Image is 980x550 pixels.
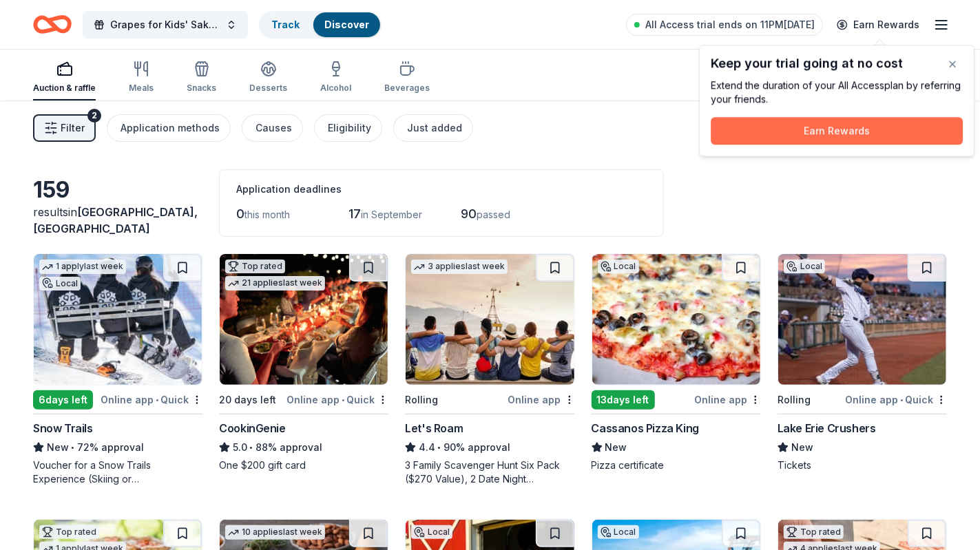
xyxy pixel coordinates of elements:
div: Just added [407,120,462,136]
div: Online app [508,391,575,408]
button: Snacks [187,55,216,101]
a: Track [271,19,300,30]
div: Rolling [778,392,811,408]
button: Desserts [249,55,287,101]
span: 90 [461,207,477,221]
div: Application methods [121,120,220,136]
a: All Access trial ends on 11PM[DATE] [626,14,823,36]
div: Causes [256,120,292,136]
div: Online app Quick [286,391,388,408]
span: • [438,442,441,453]
img: Image for Snow Trails [34,254,202,385]
span: this month [244,209,290,220]
div: Desserts [249,83,287,94]
a: Home [33,8,72,41]
div: 72% approval [33,439,202,456]
span: Filter [61,120,85,136]
div: Meals [129,83,154,94]
div: results [33,204,202,237]
span: • [156,394,158,405]
button: Alcohol [320,55,351,101]
img: Image for CookinGenie [220,254,388,385]
div: Snow Trails [33,420,93,436]
a: Image for Lake Erie CrushersLocalRollingOnline app•QuickLake Erie CrushersNewTickets [778,253,947,472]
div: Voucher for a Snow Trails Experience (Skiing or Snowboarding) [33,458,202,486]
span: • [71,442,74,453]
div: 6 days left [33,390,93,410]
div: 10 applies last week [225,525,325,540]
div: 3 applies last week [411,260,508,274]
button: Auction & raffle [33,55,96,101]
img: Image for Let's Roam [406,254,574,385]
div: Rolling [405,392,438,408]
div: Cassanos Pizza King [592,420,699,436]
button: Just added [393,114,473,142]
div: Eligibility [328,120,371,136]
div: Online app Quick [101,391,202,408]
span: New [47,439,69,456]
button: TrackDiscover [259,11,382,39]
button: Causes [242,114,303,142]
span: 5.0 [233,439,247,456]
span: 17 [348,207,361,221]
button: Earn Rewards [711,117,963,145]
div: CookinGenie [219,420,286,436]
span: New [791,439,813,456]
span: • [342,394,344,405]
div: Pizza certificate [592,458,761,472]
div: Top rated [225,260,285,273]
div: 13 days left [592,390,655,410]
a: Image for CookinGenieTop rated21 applieslast week20 days leftOnline app•QuickCookinGenie5.0•88% a... [219,253,388,472]
a: Discover [324,19,369,30]
div: Let's Roam [405,420,463,436]
div: Local [784,260,825,273]
span: Grapes for Kids' Sake 2025 [110,17,220,33]
div: Tickets [778,458,947,472]
div: Top rated [784,525,844,539]
span: [GEOGRAPHIC_DATA], [GEOGRAPHIC_DATA] [33,205,198,235]
div: 159 [33,176,202,204]
span: in [33,205,198,235]
button: Application methods [107,114,231,142]
img: Image for Cassanos Pizza King [592,254,760,385]
div: One $200 gift card [219,458,388,472]
div: Local [39,277,81,290]
span: passed [477,209,510,220]
a: Image for Let's Roam3 applieslast weekRollingOnline appLet's Roam4.4•90% approval3 Family Scaveng... [405,253,574,486]
a: Earn Rewards [828,12,928,37]
span: All Access trial ends on 11PM[DATE] [645,17,815,33]
span: • [900,394,903,405]
div: Application deadlines [236,181,647,198]
button: Filter2 [33,114,96,142]
span: New [605,439,627,456]
a: Image for Snow Trails1 applylast weekLocal6days leftOnline app•QuickSnow TrailsNew•72% approvalVo... [33,253,202,486]
div: Online app [694,391,761,408]
span: in September [361,209,422,220]
div: Snacks [187,83,216,94]
button: Eligibility [314,114,382,142]
div: 2 [87,109,101,123]
div: Lake Erie Crushers [778,420,876,436]
div: Local [598,525,639,539]
div: 88% approval [219,439,388,456]
div: Keep your trial going at no cost [711,56,963,70]
div: 21 applies last week [225,276,325,290]
div: Extend the duration of your All Access plan by referring your friends. [711,78,963,106]
div: Beverages [384,83,430,94]
a: Image for Cassanos Pizza KingLocal13days leftOnline appCassanos Pizza KingNewPizza certificate [592,253,761,472]
img: Image for Lake Erie Crushers [778,254,946,385]
div: 20 days left [219,392,276,408]
div: Top rated [39,525,99,539]
span: • [250,442,253,453]
span: 0 [236,207,244,221]
div: Local [411,525,452,539]
div: 1 apply last week [39,260,126,274]
div: Auction & raffle [33,83,96,94]
div: 90% approval [405,439,574,456]
span: 4.4 [419,439,435,456]
div: Alcohol [320,83,351,94]
button: Beverages [384,55,430,101]
button: Meals [129,55,154,101]
button: Grapes for Kids' Sake 2025 [83,11,248,39]
div: 3 Family Scavenger Hunt Six Pack ($270 Value), 2 Date Night Scavenger Hunt Two Pack ($130 Value) [405,458,574,486]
